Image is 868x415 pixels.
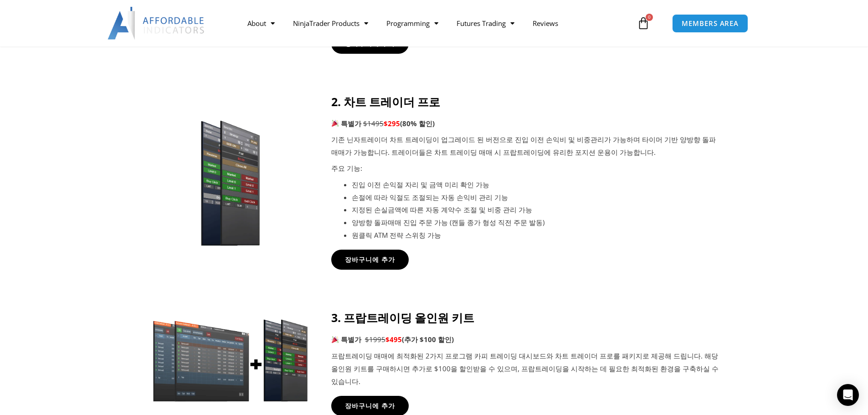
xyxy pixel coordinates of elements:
[400,119,435,128] b: (80% 할인)
[682,20,739,27] span: MEMBERS AREA
[345,256,395,263] span: 장바구니에 추가
[341,335,361,344] strong: 특별가
[331,250,409,270] a: 장바구니에 추가
[352,229,719,242] li: 원클릭 ATM 전략 스위칭 가능
[352,191,719,204] li: 손절에 따라 익절도 조절되는 자동 손익비 관리 기능
[331,350,719,388] p: 프랍트레이딩 매매에 최적화된 2가지 프로그램 카피 트레이딩 대시보드와 차트 트레이더 프로를 패키지로 제공해 드립니다. 해당 올인원 키트를 구매하시면 추가로 $100을 할인받을...
[345,403,395,409] span: 장바구니에 추가
[365,335,385,344] span: $1995
[332,120,339,127] img: 🎉
[238,13,635,34] nav: Menu
[352,204,719,216] li: 지정된 손실금액에 따른 자동 계약수 조절 및 비중 관리 가능
[331,133,719,159] p: 기존 닌자트레이더 차트 트레이딩이 업그레이드 된 버전으로 진입 이전 손익비 및 비중관리가 가능하며 타이머 기반 양방향 돌파매매가 가능합니다. 트레이더들은 차트 트레이딩 매매 ...
[331,162,719,175] p: 주요 기능:
[837,384,859,406] div: Open Intercom Messenger
[284,13,377,34] a: NinjaTrader Products
[402,335,454,344] b: (추가 $100 할인)
[341,119,361,128] strong: 특별가
[108,7,205,40] img: LogoAI | Affordable Indicators – NinjaTrader
[384,119,400,128] b: $295
[238,13,284,34] a: About
[385,335,402,344] b: $495
[345,41,395,47] span: 장바구니에 추가
[377,13,447,34] a: Programming
[331,94,440,109] strong: 2. 차트 트레이더 프로
[623,10,663,36] a: 0
[352,216,719,229] li: 양방향 돌파매매 진입 주문 가능 (캔들 종가 형성 직전 주문 발동)
[646,14,653,21] span: 0
[672,14,748,33] a: MEMBERS AREA
[352,179,719,191] li: 진입 이전 손익절 자리 및 금액 미리 확인 가능
[332,336,339,343] img: 🎉
[167,109,291,246] img: Screenshot 2024-11-20 145837 | Affordable Indicators – NinjaTrader
[331,310,474,325] strong: 3. 프랍트레이딩 올인원 키트
[447,13,524,34] a: Futures Trading
[524,13,567,34] a: Reviews
[149,315,308,403] img: Screenshot 2024-11-20 150226 | Affordable Indicators – NinjaTrader
[363,119,384,128] span: $1495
